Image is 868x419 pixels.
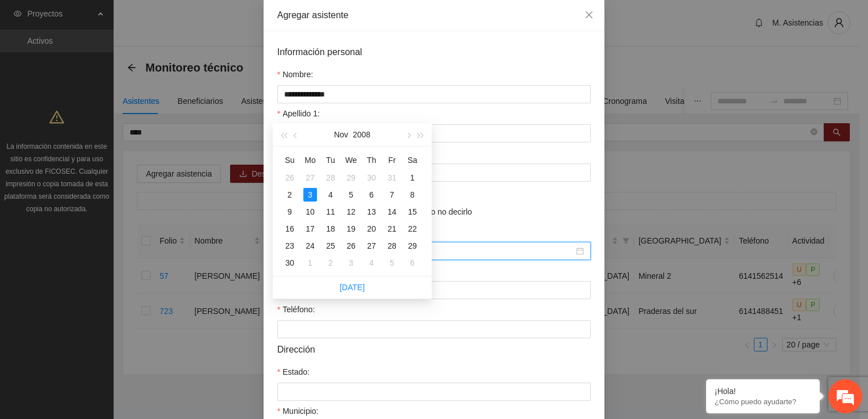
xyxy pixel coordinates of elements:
[279,254,300,271] td: 2008-11-30
[300,169,320,186] td: 2008-10-27
[324,256,337,270] div: 2
[361,186,382,203] td: 2008-11-06
[585,10,594,19] span: close
[382,151,402,169] th: Fr
[361,169,382,186] td: 2008-10-30
[361,237,382,254] td: 2008-11-27
[344,256,358,270] div: 3
[402,220,423,237] td: 2008-11-22
[340,283,365,292] a: [DATE]
[277,281,591,299] input: CURP:
[320,220,341,237] td: 2008-11-18
[277,366,310,378] label: Estado:
[382,220,402,237] td: 2008-11-21
[385,256,399,270] div: 5
[277,68,313,81] label: Nombre:
[382,237,402,254] td: 2008-11-28
[324,188,337,202] div: 4
[277,303,315,316] label: Teléfono:
[361,203,382,220] td: 2008-11-13
[402,203,423,220] td: 2008-11-15
[59,58,191,73] div: Chatee con nosotros ahora
[406,222,419,236] div: 22
[402,186,423,203] td: 2008-11-08
[303,256,317,270] div: 1
[385,188,399,202] div: 7
[303,239,317,253] div: 24
[277,45,362,59] span: Información personal
[365,205,378,219] div: 13
[320,169,341,186] td: 2008-10-28
[324,205,337,219] div: 11
[277,320,591,338] input: Teléfono:
[341,203,361,220] td: 2008-11-12
[300,237,320,254] td: 2008-11-24
[320,237,341,254] td: 2008-11-25
[403,206,477,218] span: Prefiero no decirlo
[715,397,811,406] p: ¿Cómo puedo ayudarte?
[402,237,423,254] td: 2008-11-29
[277,124,591,143] input: Apellido 1:
[277,405,318,417] label: Municipio:
[341,237,361,254] td: 2008-11-26
[279,203,300,220] td: 2008-11-09
[341,254,361,271] td: 2008-12-03
[303,171,317,185] div: 27
[277,9,591,22] div: Agregar asistente
[320,186,341,203] td: 2008-11-04
[279,169,300,186] td: 2008-10-26
[277,383,591,401] input: Estado:
[406,239,419,253] div: 29
[353,123,370,146] button: 2008
[324,171,337,185] div: 28
[334,123,348,146] button: Nov
[344,188,358,202] div: 5
[66,141,157,256] span: Estamos en línea.
[300,186,320,203] td: 2008-11-03
[186,6,214,33] div: Minimizar ventana de chat en vivo
[385,239,399,253] div: 28
[382,169,402,186] td: 2008-10-31
[279,237,300,254] td: 2008-11-23
[382,254,402,271] td: 2008-12-05
[320,203,341,220] td: 2008-11-11
[283,171,297,185] div: 26
[277,342,315,357] span: Dirección
[361,220,382,237] td: 2008-11-20
[365,222,378,236] div: 20
[385,205,399,219] div: 14
[382,203,402,220] td: 2008-11-14
[300,254,320,271] td: 2008-12-01
[283,205,297,219] div: 9
[303,188,317,202] div: 3
[341,186,361,203] td: 2008-11-05
[406,171,419,185] div: 1
[402,169,423,186] td: 2008-11-01
[341,169,361,186] td: 2008-10-29
[279,220,300,237] td: 2008-11-16
[344,239,358,253] div: 26
[361,151,382,169] th: Th
[341,220,361,237] td: 2008-11-19
[341,151,361,169] th: We
[283,222,297,236] div: 16
[385,222,399,236] div: 21
[320,151,341,169] th: Tu
[303,222,317,236] div: 17
[300,220,320,237] td: 2008-11-17
[283,256,297,270] div: 30
[324,222,337,236] div: 18
[344,205,358,219] div: 12
[320,254,341,271] td: 2008-12-02
[6,290,216,329] textarea: Escriba su mensaje y pulse “Intro”
[361,254,382,271] td: 2008-12-04
[303,205,317,219] div: 10
[382,186,402,203] td: 2008-11-07
[385,171,399,185] div: 31
[324,239,337,253] div: 25
[283,239,297,253] div: 23
[365,188,378,202] div: 6
[365,239,378,253] div: 27
[406,205,419,219] div: 15
[365,256,378,270] div: 4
